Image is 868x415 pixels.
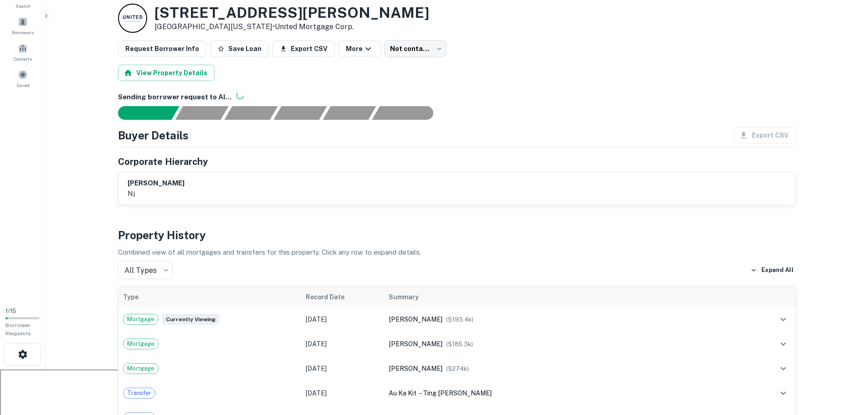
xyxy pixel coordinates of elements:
button: Export CSV [272,41,335,57]
h6: [PERSON_NAME] [128,178,185,189]
a: Borrowers [3,13,43,38]
h5: Corporate Hierarchy [118,155,208,169]
span: Borrower Requests [5,322,31,337]
span: Mortgage [123,364,158,373]
iframe: Chat Widget [822,342,868,386]
span: Currently viewing [162,314,219,325]
h4: Buyer Details [118,127,189,143]
button: expand row [776,361,791,376]
p: Combined view of all mortgages and transfers for this property. Click any row to expand details. [118,247,796,258]
th: Record Date [301,287,384,307]
h4: Property History [118,227,796,243]
span: ($ 193.4k ) [446,316,473,323]
span: [PERSON_NAME] [389,340,442,348]
span: ting [PERSON_NAME] [423,389,492,397]
h3: [STREET_ADDRESS][PERSON_NAME] [154,4,429,21]
div: All Types [118,261,173,279]
td: [DATE] [301,307,384,332]
th: Summary [384,287,752,307]
a: Saved [3,66,43,91]
a: Contacts [3,40,43,64]
button: expand row [776,336,791,352]
h6: Sending borrower request to AI... [118,92,796,102]
div: Not contacted [385,40,446,57]
p: nj [128,188,185,199]
span: Saved [16,82,30,89]
button: expand row [776,385,791,401]
div: Your request is received and processing... [175,106,228,120]
span: ($ 185.3k ) [446,341,473,348]
button: Save Loan [210,41,269,57]
div: Documents found, AI parsing details... [224,106,277,120]
a: United Mortgage Corp. [275,22,354,31]
button: View Property Details [118,65,215,81]
span: 1 / 15 [5,307,16,314]
span: Borrowers [12,29,34,36]
button: expand row [776,312,791,327]
div: → [389,388,748,398]
button: Expand All [748,263,796,277]
td: [DATE] [301,356,384,381]
span: [PERSON_NAME] [389,316,442,323]
td: [DATE] [301,332,384,356]
button: Request Borrower Info [118,41,206,57]
p: [GEOGRAPHIC_DATA][US_STATE] • [154,21,429,32]
div: AI fulfillment process complete. [372,106,444,120]
button: More [339,41,381,57]
span: Contacts [14,55,32,62]
span: Transfer [123,389,155,398]
span: Search [15,2,31,10]
span: au ka kit [389,389,416,397]
span: ($ 274k ) [446,365,469,372]
span: [PERSON_NAME] [389,365,442,372]
th: Type [118,287,301,307]
div: Sending borrower request to AI... [107,106,175,120]
span: Mortgage [123,339,158,348]
div: Principals found, AI now looking for contact information... [273,106,327,120]
span: Mortgage [123,315,158,324]
div: Principals found, still searching for contact information. This may take time... [323,106,376,120]
td: [DATE] [301,381,384,405]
